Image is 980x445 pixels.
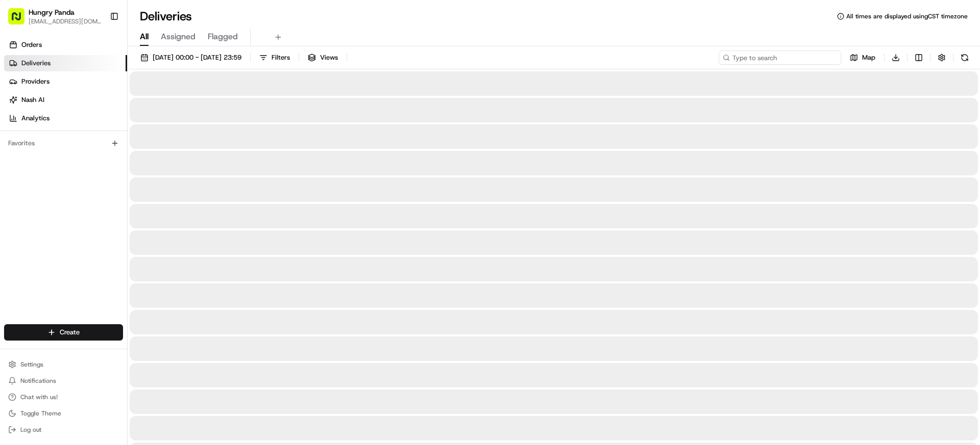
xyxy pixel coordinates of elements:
button: Create [4,324,123,341]
input: Clear [27,66,168,76]
button: Views [303,50,342,65]
span: Notifications [20,377,56,385]
a: 💻API Documentation [82,224,168,242]
span: Pylon [102,253,124,260]
button: Hungry Panda [29,7,75,17]
span: Orders [21,40,42,49]
input: Type to search [719,50,841,65]
img: 1732323095091-59ea418b-cfe3-43c8-9ae0-d0d06d6fd42c [21,97,40,116]
a: Deliveries [4,55,127,71]
span: Log out [20,426,41,434]
div: Favorites [4,135,123,151]
h1: Deliveries [140,8,192,24]
a: Analytics [4,110,127,126]
span: Filters [272,53,290,62]
span: [DATE] 00:00 - [DATE] 23:59 [153,53,241,62]
button: [DATE] 00:00 - [DATE] 23:59 [136,50,246,65]
span: Map [862,53,875,62]
img: Nash [10,10,31,31]
span: All [140,31,149,43]
span: Chat with us! [20,393,58,401]
button: Notifications [4,374,123,388]
button: Start new chat [174,100,186,113]
span: Flagged [208,31,238,43]
span: All times are displayed using CST timezone [846,12,968,20]
span: Analytics [21,114,50,123]
span: Settings [20,360,43,369]
span: Deliveries [21,59,51,68]
button: Chat with us! [4,390,123,404]
div: 💻 [86,229,94,237]
button: Refresh [958,50,972,65]
span: Assigned [161,31,195,43]
div: Start new chat [46,97,167,108]
a: 📗Knowledge Base [6,224,82,242]
a: Powered byPylon [72,252,124,260]
a: Orders [4,37,127,53]
a: Nash AI [4,92,127,108]
div: 📗 [10,229,18,237]
button: Map [845,50,880,65]
img: 1736555255976-a54dd68f-1ca7-489b-9aae-adbdc363a1c4 [10,97,29,116]
button: [EMAIL_ADDRESS][DOMAIN_NAME] [29,17,102,25]
span: 8月15日 [39,158,63,166]
a: Providers [4,73,127,90]
span: Create [60,328,80,337]
button: Log out [4,423,123,437]
span: 8月7日 [90,186,110,194]
div: We're available if you need us! [46,108,140,116]
span: Toggle Theme [20,409,61,417]
img: Asif Zaman Khan [10,176,27,192]
div: Past conversations [10,133,65,141]
button: Hungry Panda[EMAIL_ADDRESS][DOMAIN_NAME] [4,4,106,29]
span: Views [320,53,338,62]
span: Nash AI [21,95,44,104]
img: 1736555255976-a54dd68f-1ca7-489b-9aae-adbdc363a1c4 [20,186,29,194]
span: Knowledge Base [20,228,78,238]
span: API Documentation [96,228,164,238]
button: See all [158,130,186,143]
button: Settings [4,357,123,372]
span: • [85,186,88,194]
span: Providers [21,77,50,86]
span: • [34,158,37,166]
button: Toggle Theme [4,406,123,421]
p: Welcome 👋 [10,41,186,57]
span: [PERSON_NAME] [32,186,83,194]
button: Filters [255,50,295,65]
